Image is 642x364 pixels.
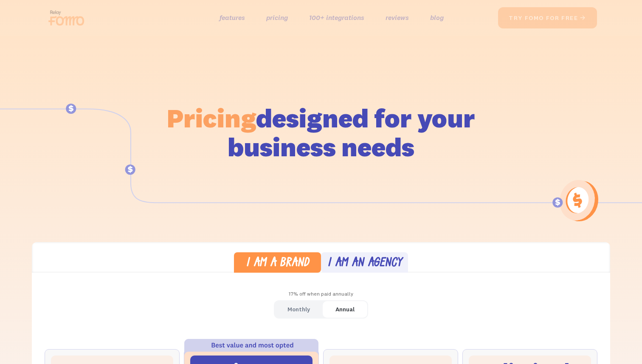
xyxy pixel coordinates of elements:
div: Monthly [287,303,310,316]
a: blog [430,11,444,24]
h1: designed for your business needs [166,104,476,161]
a: features [220,11,245,24]
a: try fomo for free [498,7,597,28]
div: 17% off when paid annually [32,288,610,300]
a: 100+ integrations [309,11,364,24]
div: I am an agency [327,257,402,270]
a: pricing [266,11,288,24]
a: reviews [386,11,409,24]
div: Annual [335,303,355,316]
span: Pricing [167,102,256,134]
div: I am a brand [246,257,309,270]
span:  [580,14,586,22]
